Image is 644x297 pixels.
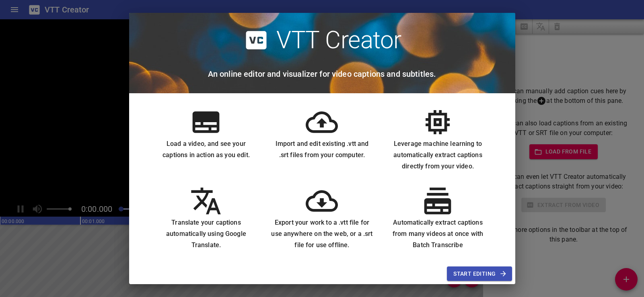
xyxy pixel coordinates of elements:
span: Start Editing [453,269,505,279]
h6: Load a video, and see your captions in action as you edit. [155,138,258,161]
button: Start Editing [447,266,512,281]
h6: Leverage machine learning to automatically extract captions directly from your video. [386,138,489,172]
h6: Automatically extract captions from many videos at once with Batch Transcribe [386,217,489,251]
h6: Export your work to a .vtt file for use anywhere on the web, or a .srt file for use offline. [270,217,373,251]
h6: Import and edit existing .vtt and .srt files from your computer. [270,138,373,161]
h6: Translate your captions automatically using Google Translate. [155,217,258,251]
h2: VTT Creator [276,26,401,55]
h6: An online editor and visualizer for video captions and subtitles. [208,68,436,80]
